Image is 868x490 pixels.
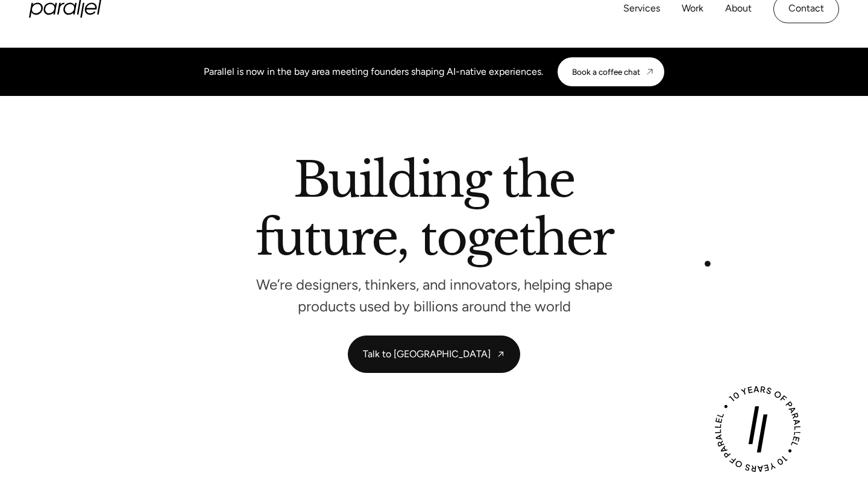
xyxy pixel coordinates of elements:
[645,67,655,77] img: CTA arrow image
[572,67,640,77] div: Book a coffee chat
[558,57,664,86] a: Book a coffee chat
[204,65,543,79] div: Parallel is now in the bay area meeting founders shaping AI-native experiences.
[256,156,613,267] h2: Building the future, together
[253,279,615,311] p: We’re designers, thinkers, and innovators, helping shape products used by billions around the world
